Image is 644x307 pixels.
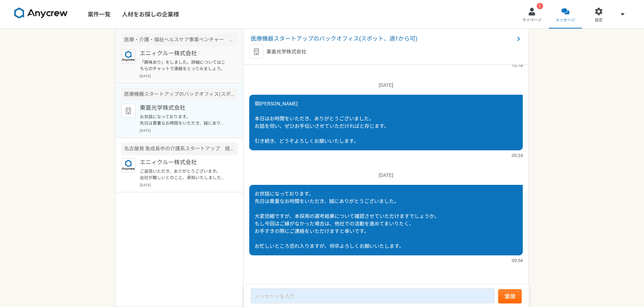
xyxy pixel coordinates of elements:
[140,168,228,181] p: ご返信いただき、ありがとうございます。 出社が難しいとのこと、承知いたしました。 もし、フルリモートであればご検討いただけそうでしたら、先方へリモートのみで稼働可能か打診させていただきますが、い...
[140,73,237,79] p: [DATE]
[249,82,523,89] p: [DATE]
[140,182,237,188] p: [DATE]
[556,17,575,23] span: メッセージ
[251,35,514,43] span: 医療機器スタートアップのバックオフィス(スポット、週1から可)
[512,62,523,69] span: 10:18
[255,101,389,144] span: 御[PERSON_NAME] 本日はお時間をいただき、ありがとうございました。 お話を伺い、ぜひお手伝いさせていただければと存じます。 引き続き、どうぞよろしくお願いいたします。
[255,191,439,249] span: お世話になっております。 先日は貴重なお時間をいただき、誠にありがとうございました。 大変恐縮ですが、本採用の選考結果について確認させていただけますでしょうか。 もし今回はご縁がなかった場合は、...
[140,104,228,112] p: 東亜光学株式会社
[266,48,306,56] p: 東亜光学株式会社
[121,142,237,155] div: 名古屋発 急成長中の介護系スタートアップ 経理業務のサポート（出社あり）
[498,289,522,303] button: 送信
[140,49,228,58] p: エニィクルー株式会社
[121,33,237,46] div: 医療・介護・福祉ヘルスケア事業ベンチャー バックオフィス（総務・経理）
[522,17,542,23] span: マイページ
[140,59,228,72] p: 「興味あり」をしました。詳細についてはこちらのチャットで連絡をとってみましょう。
[249,45,264,59] img: default_org_logo-42cde973f59100197ec2c8e796e4974ac8490bb5b08a0eb061ff975e4574aa76.png
[512,152,523,159] span: 09:24
[595,17,603,23] span: 設定
[121,104,136,118] img: default_org_logo-42cde973f59100197ec2c8e796e4974ac8490bb5b08a0eb061ff975e4574aa76.png
[14,7,68,19] img: 8DqYSo04kwAAAAASUVORK5CYII=
[121,88,237,101] div: 医療機器スタートアップのバックオフィス(スポット、週1から可)
[121,158,136,172] img: logo_text_blue_01.png
[121,49,136,63] img: logo_text_blue_01.png
[140,114,228,126] p: お世話になっております。 先日は貴重なお時間をいただき、誠にありがとうございました。 大変恐縮ですが、本採用の選考結果について確認させていただけますでしょうか。 もし今回はご縁がなかった場合は、...
[537,3,543,9] div: !
[140,158,228,167] p: エニィクルー株式会社
[140,128,237,133] p: [DATE]
[249,172,523,179] p: [DATE]
[512,257,523,264] span: 09:54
